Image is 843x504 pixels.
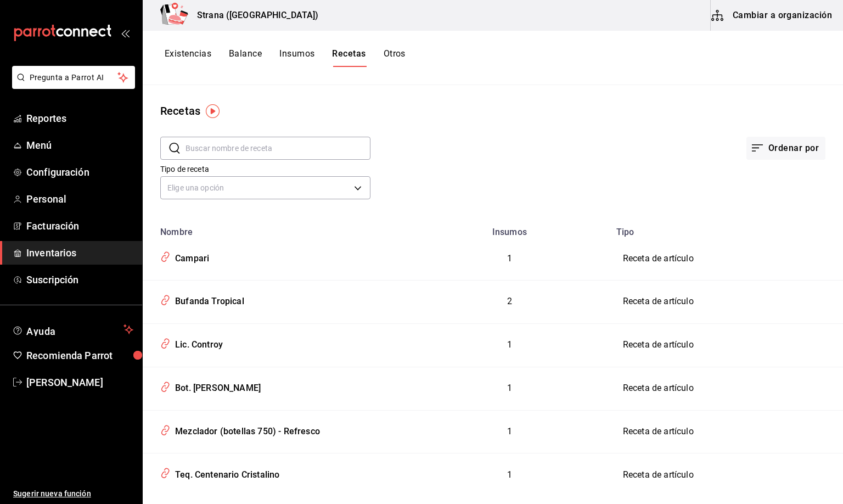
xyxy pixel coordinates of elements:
span: Ayuda [26,323,119,336]
button: Ordenar por [746,137,825,160]
button: Otros [384,48,406,67]
div: Elige una opción [160,176,370,199]
span: [PERSON_NAME] [26,375,133,390]
div: Bufanda Tropical [171,291,244,308]
span: 2 [507,296,512,306]
span: Sugerir nueva función [13,488,133,500]
span: Personal [26,192,133,206]
td: Receta de artículo [610,323,843,367]
h3: Strana ([GEOGRAPHIC_DATA]) [188,9,318,22]
td: Receta de artículo [610,280,843,323]
div: Bot. [PERSON_NAME] [171,378,261,395]
button: Insumos [279,48,314,67]
th: Tipo [610,220,843,237]
td: Receta de artículo [610,237,843,280]
span: 1 [507,253,512,264]
div: Campari [171,248,209,265]
div: Lic. Controy [171,334,223,351]
span: Menú [26,138,133,153]
button: Balance [229,48,262,67]
span: Facturación [26,219,133,233]
th: Nombre [143,220,409,237]
td: Receta de artículo [610,453,843,497]
button: open_drawer_menu [121,29,130,37]
button: Existencias [165,48,211,67]
label: Tipo de receta [160,165,370,173]
th: Insumos [409,220,610,237]
span: 1 [507,383,512,393]
span: Recomienda Parrot [26,348,133,363]
span: 1 [507,339,512,350]
td: Receta de artículo [610,410,843,453]
input: Buscar nombre de receta [186,137,370,159]
span: Pregunta a Parrot AI [30,72,118,83]
span: 1 [507,469,512,480]
span: 1 [507,426,512,436]
div: navigation tabs [165,48,406,67]
td: Receta de artículo [610,367,843,410]
div: Teq. Centenario Cristalino [171,464,279,481]
button: Recetas [332,48,366,67]
a: Pregunta a Parrot AI [8,80,135,91]
span: Inventarios [26,245,133,260]
img: Tooltip marker [206,104,220,118]
button: Pregunta a Parrot AI [12,66,135,89]
span: Configuración [26,165,133,180]
div: Mezclador (botellas 750) - Refresco [171,421,320,438]
span: Suscripción [26,272,133,287]
div: Recetas [160,103,200,119]
span: Reportes [26,111,133,126]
